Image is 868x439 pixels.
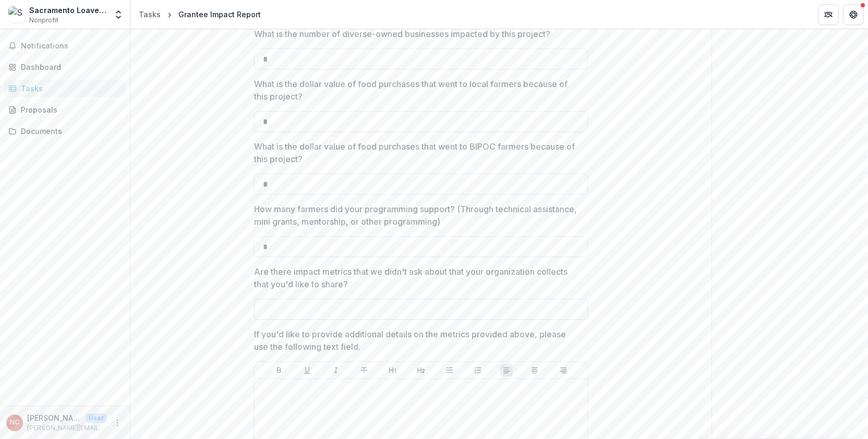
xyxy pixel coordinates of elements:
button: Strike [358,364,370,376]
button: Heading 2 [415,364,427,376]
p: What is the number of diverse-owned businesses impacted by this project? [254,28,550,40]
button: Align Center [528,364,541,376]
button: Heading 1 [387,364,399,376]
p: [PERSON_NAME][EMAIL_ADDRESS][DOMAIN_NAME] [27,423,107,433]
p: What is the dollar value of food purchases that went to BIPOC farmers because of this project? [254,140,582,165]
button: Open entity switcher [111,4,126,25]
div: Tasks [139,9,161,20]
div: Dashboard [21,62,117,72]
a: Documents [4,123,126,140]
div: Documents [21,126,117,137]
div: Tasks [21,83,117,94]
p: [PERSON_NAME] [27,412,81,423]
p: If you'd like to provide additional details on the metrics provided above, please use the followi... [254,328,582,353]
button: More [111,417,124,429]
button: Align Right [557,364,570,376]
button: Ordered List [472,364,484,376]
span: Notifications [21,42,122,51]
a: Tasks [4,80,126,97]
nav: breadcrumb [135,7,265,22]
span: Nonprofit [29,16,58,25]
button: Bullet List [443,364,456,376]
button: Get Help [843,4,864,25]
button: Partners [818,4,839,25]
div: Naomi Cabral [10,419,19,426]
a: Tasks [135,7,165,22]
a: Dashboard [4,58,126,76]
a: Proposals [4,101,126,118]
div: Proposals [21,104,117,115]
button: Notifications [4,38,126,54]
div: Grantee Impact Report [178,9,261,20]
p: What is the dollar value of food purchases that went to local farmers because of this project? [254,78,582,103]
button: Align Left [500,364,513,376]
button: Bold [273,364,285,376]
div: Sacramento Loaves And Fishes [29,5,107,16]
p: Are there impact metrics that we didn't ask about that your organization collects that you'd like... [254,265,582,290]
p: How many farmers did your programming support? (Through technical assistance, mini grants, mentor... [254,203,582,228]
button: Underline [301,364,314,376]
img: Sacramento Loaves And Fishes [8,6,25,23]
p: User [86,413,107,423]
button: Italicize [330,364,342,376]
